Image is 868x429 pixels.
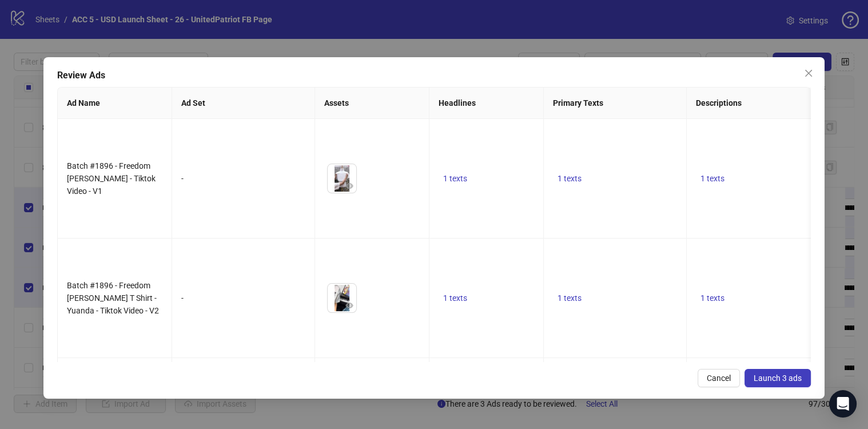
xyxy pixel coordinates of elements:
[172,88,315,119] th: Ad Set
[343,299,356,312] button: Preview
[181,172,305,185] div: -
[687,88,830,119] th: Descriptions
[558,293,582,303] span: 1 texts
[696,172,729,185] button: 1 texts
[698,369,740,387] button: Cancel
[707,374,731,383] span: Cancel
[58,88,172,119] th: Ad Name
[443,174,467,183] span: 1 texts
[67,281,159,315] span: Batch #1896 - Freedom [PERSON_NAME] T Shirt - Yuanda - Tiktok Video - V2
[696,291,729,305] button: 1 texts
[439,172,472,185] button: 1 texts
[67,161,156,196] span: Batch #1896 - Freedom [PERSON_NAME] - Tiktok Video - V1
[700,293,724,303] span: 1 texts
[553,291,586,305] button: 1 texts
[343,179,356,193] button: Preview
[429,88,544,119] th: Headlines
[315,88,429,119] th: Assets
[439,291,472,305] button: 1 texts
[544,88,687,119] th: Primary Texts
[804,69,813,78] span: close
[553,172,586,185] button: 1 texts
[345,301,353,309] span: eye
[443,293,467,303] span: 1 texts
[345,182,353,190] span: eye
[744,369,811,387] button: Launch 3 ads
[181,292,305,304] div: -
[558,174,582,183] span: 1 texts
[328,284,356,312] img: Asset 1
[328,164,356,193] img: Asset 1
[799,64,818,82] button: Close
[57,69,811,82] div: Review Ads
[700,174,724,183] span: 1 texts
[754,374,802,383] span: Launch 3 ads
[829,390,857,418] div: Open Intercom Messenger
